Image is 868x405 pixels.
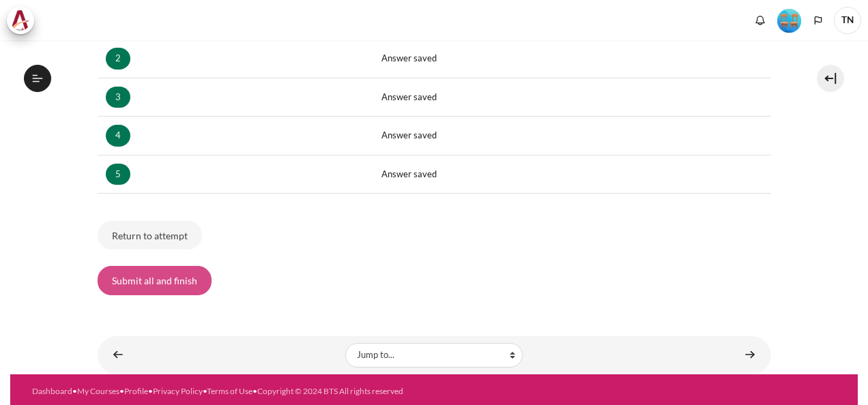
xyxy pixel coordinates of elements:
[257,386,403,396] a: Copyright © 2024 BTS All rights reserved
[32,386,72,396] a: Dashboard
[373,78,770,117] td: Answer saved
[98,221,202,250] button: Return to attempt
[104,342,132,368] a: ◄ New Platform, New Relationship (Sherene's Story)
[77,386,119,396] a: My Courses
[777,7,801,33] div: Level #4
[106,125,130,147] a: 4
[808,10,828,31] button: Languages
[32,385,474,397] div: • • • • •
[834,7,861,34] span: TN
[106,87,130,108] a: 3
[207,386,252,396] a: Terms of Use
[373,40,770,78] td: Answer saved
[373,117,770,155] td: Answer saved
[777,9,801,33] img: Level #4
[124,386,148,396] a: Profile
[153,386,203,396] a: Privacy Policy
[106,48,130,70] a: 2
[736,342,764,368] a: Lesson 10 STAR Application ►
[106,164,130,185] a: 5
[7,7,41,34] a: Architeck Architeck
[98,266,212,295] button: Submit all and finish
[373,155,770,194] td: Answer saved
[772,7,807,33] a: Level #4
[11,10,30,31] img: Architeck
[834,7,861,34] a: User menu
[750,10,770,31] div: Show notification window with no new notifications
